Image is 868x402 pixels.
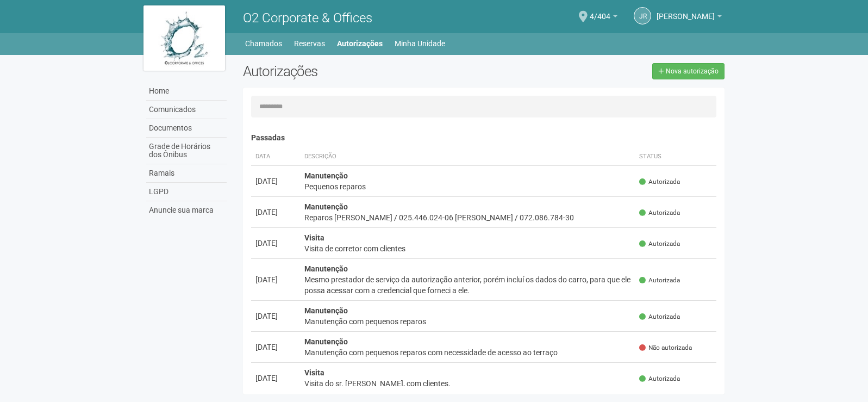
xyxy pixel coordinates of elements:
[639,239,680,249] span: Autorizada
[146,183,227,201] a: LGPD
[146,164,227,183] a: Ramais
[634,7,651,24] a: JR
[300,148,635,166] th: Descrição
[304,337,348,346] strong: Manutenção
[639,276,680,285] span: Autorizada
[590,2,610,21] span: 4/404
[304,264,348,273] strong: Manutenção
[395,36,445,51] a: Minha Unidade
[304,316,631,327] div: Manutenção com pequenos reparos
[304,378,631,389] div: Visita do sr. [PERSON_NAME], com clientes.
[255,176,296,187] div: [DATE]
[304,212,631,223] div: Reparos [PERSON_NAME] / 025.446.024-06 [PERSON_NAME] / 072.086.784-30
[251,148,300,166] th: Data
[146,138,227,164] a: Grade de Horários dos Ônibus
[245,36,282,51] a: Chamados
[652,63,725,79] a: Nova autorização
[251,134,717,142] h4: Passadas
[304,274,631,296] div: Mesmo prestador de serviço da autorização anterior, porém incluí os dados do carro, para que ele ...
[639,374,680,384] span: Autorizada
[639,312,680,321] span: Autorizada
[304,181,631,192] div: Pequenos reparos
[657,14,722,22] a: [PERSON_NAME]
[337,36,383,51] a: Autorizações
[639,343,692,352] span: Não autorizada
[255,342,296,352] div: [DATE]
[657,2,715,21] span: Jacqueline Rosa Mendes Franco
[635,148,716,166] th: Status
[304,347,631,358] div: Manutenção com pequenos reparos com necessidade de acesso ao terraço
[304,202,348,211] strong: Manutenção
[304,243,631,254] div: Visita de corretor com clientes
[146,82,227,101] a: Home
[255,274,296,285] div: [DATE]
[255,373,296,384] div: [DATE]
[639,177,680,187] span: Autorizada
[146,201,227,219] a: Anuncie sua marca
[294,36,325,51] a: Reservas
[639,208,680,218] span: Autorizada
[143,5,225,71] img: logo.jpg
[255,311,296,321] div: [DATE]
[146,119,227,138] a: Documentos
[146,101,227,119] a: Comunicados
[590,14,617,22] a: 4/404
[255,207,296,218] div: [DATE]
[304,306,348,315] strong: Manutenção
[243,63,476,79] h2: Autorizações
[304,233,324,242] strong: Visita
[304,368,324,377] strong: Visita
[304,171,348,180] strong: Manutenção
[255,238,296,249] div: [DATE]
[666,67,719,75] span: Nova autorização
[243,10,372,26] span: O2 Corporate & Offices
